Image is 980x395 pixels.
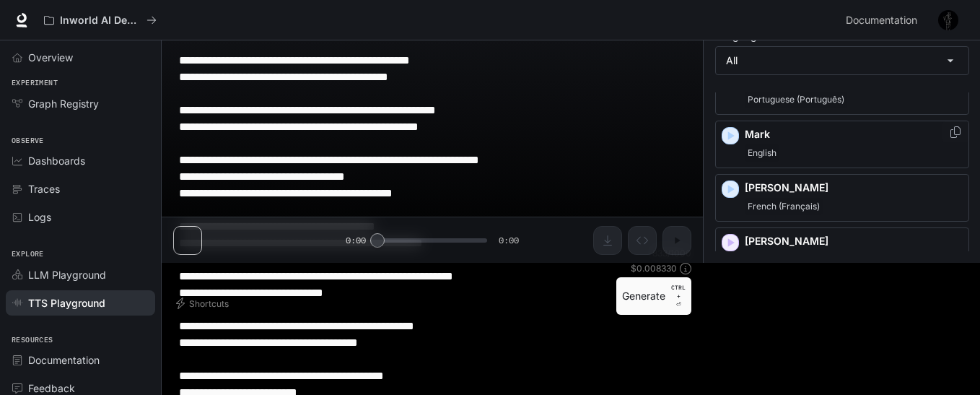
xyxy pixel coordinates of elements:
p: CTRL + [671,283,686,300]
a: Overview [6,45,155,70]
a: Logs [6,204,155,230]
span: Graph Registry [28,96,99,111]
span: Overview [28,50,73,65]
p: Language [715,31,763,41]
button: GenerateCTRL +⏎ [616,277,691,315]
p: [PERSON_NAME] [745,234,963,248]
button: Copy Voice ID [948,126,963,138]
p: Mark [745,127,963,142]
span: Dashboards [28,153,85,168]
img: User avatar [938,10,958,30]
span: French (Français) [745,198,823,215]
span: English [745,144,779,162]
span: Portuguese (Português) [745,91,847,108]
button: All workspaces [38,6,163,35]
button: User avatar [934,6,963,35]
a: Documentation [840,6,928,35]
button: Shortcuts [173,292,235,315]
span: Logs [28,209,51,225]
p: Inworld AI Demos [60,14,141,27]
span: Spanish (Español) [745,251,823,269]
a: Traces [6,176,155,201]
p: ⏎ [671,283,686,309]
span: Documentation [846,12,917,30]
a: Dashboards [6,148,155,173]
div: All [716,47,968,74]
span: Traces [28,181,60,196]
a: LLM Playground [6,262,155,287]
a: Graph Registry [6,91,155,116]
p: [PERSON_NAME] [745,181,963,195]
